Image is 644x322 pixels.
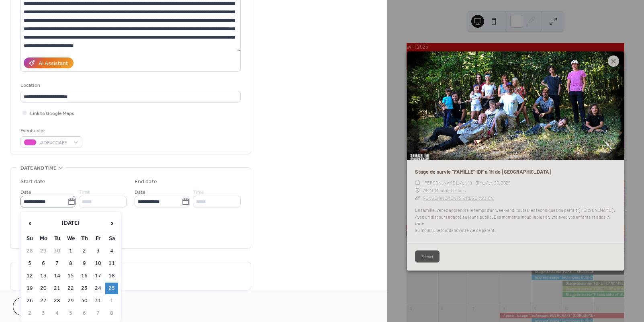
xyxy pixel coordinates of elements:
td: 18 [105,270,118,282]
td: 4 [51,308,63,319]
td: 19 [23,283,36,294]
div: Start date [20,178,45,186]
a: Stage de survie "FAMILLE" IDF à 1H de [GEOGRAPHIC_DATA] [415,168,551,175]
th: Fr [92,233,104,244]
td: 8 [64,258,77,269]
td: 8 [105,308,118,319]
span: Date [135,188,145,197]
td: 30 [51,245,63,257]
td: 30 [78,295,91,307]
td: 2 [23,308,36,319]
span: [PERSON_NAME]., avr. 19 - dim., avr. 20, 2025 [423,179,511,187]
span: Time [193,188,204,197]
button: Cancel [13,297,62,316]
div: En famille, venez apprendre le temps d'un week-end, toutes les techniques du parfait "[PERSON_NAM... [407,207,624,234]
td: 5 [23,258,36,269]
td: 28 [23,245,36,257]
td: 23 [78,283,91,294]
th: Su [23,233,36,244]
td: 16 [78,270,91,282]
div: Event color [20,127,81,135]
td: 27 [37,295,50,307]
td: 29 [64,295,77,307]
td: 31 [92,295,104,307]
a: 78440 Montalet le bois [423,187,466,194]
td: 11 [105,258,118,269]
td: 21 [51,283,63,294]
td: 5 [64,308,77,319]
span: › [106,215,118,231]
td: 20 [37,283,50,294]
td: 7 [92,308,104,319]
a: RENSEIGNEMENTS & RESERVATION [423,195,494,201]
td: 9 [78,258,91,269]
td: 4 [105,245,118,257]
td: 3 [92,245,104,257]
td: 29 [37,245,50,257]
td: 6 [37,258,50,269]
td: 1 [105,295,118,307]
th: We [64,233,77,244]
div: ​ [415,179,420,187]
span: Date [20,188,31,197]
span: #DF4CCAFF [40,139,70,147]
td: 2 [78,245,91,257]
div: ​ [415,194,420,202]
span: Date and time [20,164,56,172]
td: 12 [23,270,36,282]
th: [DATE] [37,215,104,232]
span: ‹ [24,215,36,231]
td: 28 [51,295,63,307]
td: 14 [51,270,63,282]
td: 6 [78,308,91,319]
button: AI Assistant [24,57,74,68]
th: Mo [37,233,50,244]
td: 26 [23,295,36,307]
div: Location [20,81,239,90]
td: 17 [92,270,104,282]
div: ​ [415,187,420,194]
div: AI Assistant [39,59,68,68]
td: 25 [105,283,118,294]
td: 22 [64,283,77,294]
th: Th [78,233,91,244]
td: 3 [37,308,50,319]
button: Fermer [415,250,440,263]
span: Link to Google Maps [30,109,74,118]
td: 24 [92,283,104,294]
span: Time [79,188,90,197]
th: Sa [105,233,118,244]
div: End date [135,178,157,186]
td: 10 [92,258,104,269]
td: 1 [64,245,77,257]
th: Tu [51,233,63,244]
td: 13 [37,270,50,282]
td: 7 [51,258,63,269]
td: 15 [64,270,77,282]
